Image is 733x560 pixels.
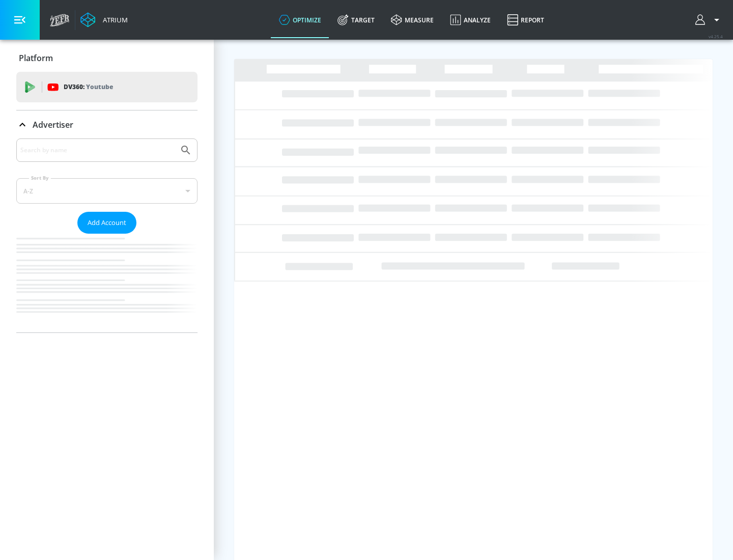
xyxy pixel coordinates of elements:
[19,52,53,64] p: Platform
[33,119,73,130] p: Advertiser
[16,44,198,72] div: Platform
[77,212,136,234] button: Add Account
[16,110,198,139] div: Advertiser
[16,72,198,102] div: DV360: Youtube
[29,175,51,181] label: Sort By
[16,138,198,332] div: Advertiser
[80,12,128,27] a: Atrium
[64,81,113,93] p: DV360:
[709,34,723,39] span: v 4.25.4
[99,15,128,24] div: Atrium
[16,234,198,332] nav: list of Advertiser
[383,2,442,38] a: measure
[16,178,198,204] div: A-Z
[88,217,126,229] span: Add Account
[329,2,383,38] a: Target
[442,2,499,38] a: Analyze
[20,144,175,157] input: Search by name
[86,81,113,92] p: Youtube
[271,2,329,38] a: optimize
[499,2,552,38] a: Report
